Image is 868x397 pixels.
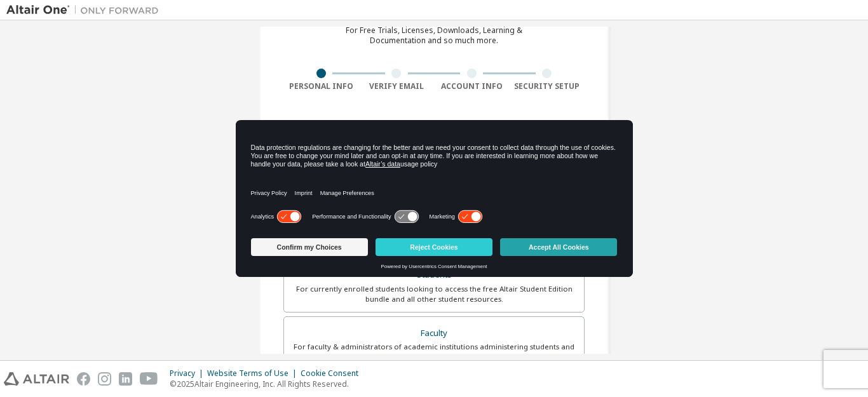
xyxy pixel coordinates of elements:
img: Altair One [6,4,165,17]
div: For faculty & administrators of academic institutions administering students and accessing softwa... [292,342,576,362]
img: linkedin.svg [119,372,132,386]
div: Security Setup [510,81,585,91]
div: For Free Trials, Licenses, Downloads, Learning & Documentation and so much more. [346,25,522,46]
div: Verify Email [359,81,435,91]
img: facebook.svg [77,372,90,386]
div: Privacy [170,368,207,379]
div: Account Info [434,81,510,91]
div: Faculty [292,325,576,342]
div: For currently enrolled students looking to access the free Altair Student Edition bundle and all ... [292,284,576,304]
img: youtube.svg [140,372,158,386]
div: Cookie Consent [301,368,366,379]
img: instagram.svg [98,372,111,386]
p: © 2025 Altair Engineering, Inc. All Rights Reserved. [170,379,366,389]
div: Website Terms of Use [207,368,301,379]
div: Personal Info [283,81,359,91]
img: altair_logo.svg [4,372,69,386]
